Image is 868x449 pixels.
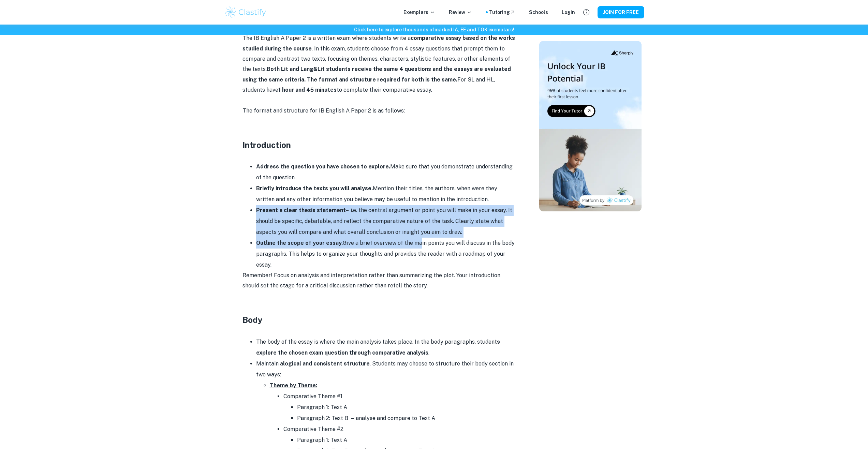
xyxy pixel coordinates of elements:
h3: Introduction [242,139,515,151]
strong: Both Lit and Lang&Lit students receive the same 4 questions and the essays are evaluated using th... [242,66,511,83]
li: Give a brief overview of the main points you will discuss in the body paragraphs. This helps to o... [256,238,515,270]
a: Schools [529,9,548,16]
h3: Body [242,314,515,326]
strong: Briefly introduce the texts you will analyse. [256,185,373,192]
h6: Click here to explore thousands of marked IA, EE and TOK exemplars ! [1,26,867,33]
li: Make sure that you demonstrate understanding of the question. [256,161,515,183]
img: Thumbnail [539,41,642,211]
li: Mention their titles, the authors, when were they written and any other information you believe m... [256,183,515,205]
strong: s explore the chosen exam question through comparative analysis [256,339,500,356]
p: Exemplars [403,9,435,16]
p: Review [449,9,472,16]
img: Clastify logo [224,5,267,19]
strong: logical and consistent structure [283,360,370,367]
p: Remember! Focus on analysis and interpretation rather than summarizing the plot. Your introductio... [242,270,515,291]
a: Login [562,9,575,16]
li: The body of the essay is where the main analysis takes place. In the body paragraphs, student . [256,336,515,358]
li: Paragraph 1: Text A [297,402,515,413]
u: Theme by Theme: [270,382,317,389]
p: The IB English A Paper 2 is a written exam where students write a . In this exam, students choose... [242,33,515,95]
li: – i.e. the central argument or point you will make in your essay. It should be specific, debatabl... [256,205,515,238]
strong: comparative essay based on the works studied during the course [242,35,515,51]
strong: 1 hour and 45 minutes [278,87,337,93]
li: Paragraph 2: Text B – analyse and compare to Text A [297,413,515,424]
li: Comparative Theme #1 [283,391,515,424]
button: JOIN FOR FREE [598,6,644,18]
button: Help and Feedback [580,6,592,18]
strong: Present a clear thesis statement [256,207,346,213]
strong: Outline the scope of your essay. [256,240,343,246]
p: The format and structure for IB English A Paper 2 is as follows: [242,106,515,116]
strong: Address the question you have chosen to explore. [256,163,390,170]
a: Tutoring [489,9,515,16]
li: Paragraph 1: Text A [297,435,515,446]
